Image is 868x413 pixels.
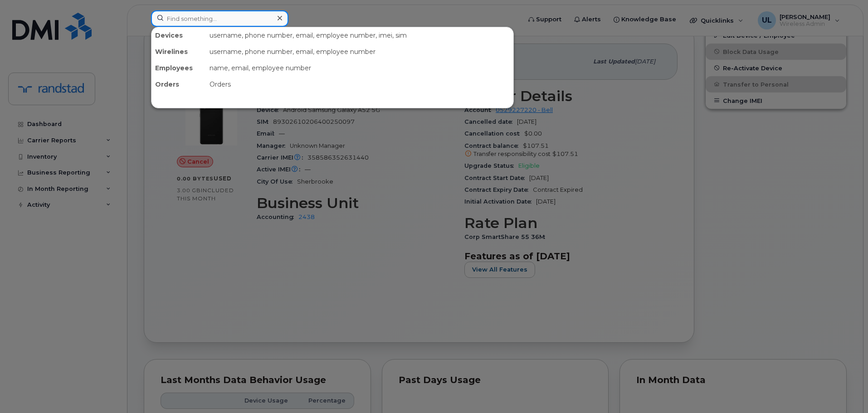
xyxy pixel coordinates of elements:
[206,60,513,76] div: name, email, employee number
[151,27,206,44] div: Devices
[151,76,206,92] div: Orders
[206,76,513,92] div: Orders
[206,44,513,60] div: username, phone number, email, employee number
[151,44,206,60] div: Wirelines
[206,27,513,44] div: username, phone number, email, employee number, imei, sim
[151,10,288,27] input: Find something...
[151,60,206,76] div: Employees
